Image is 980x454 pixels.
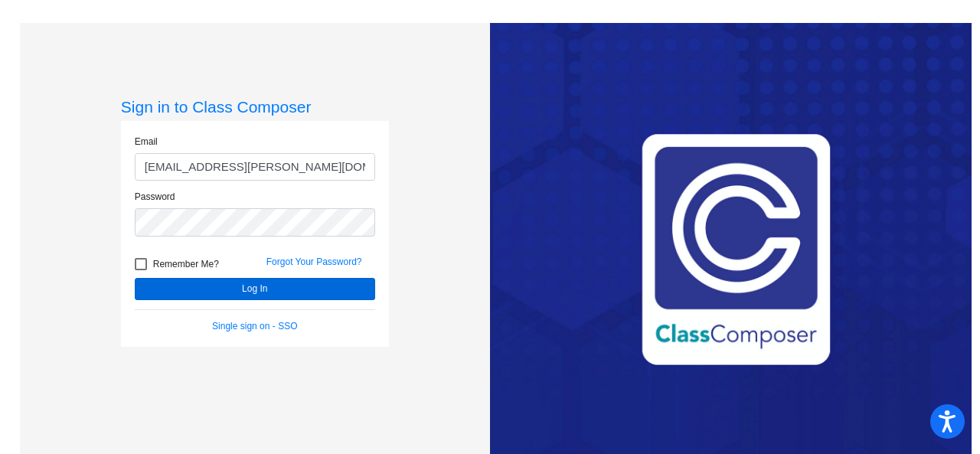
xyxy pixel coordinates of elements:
h3: Sign in to Class Composer [121,97,389,116]
button: Log In [135,278,375,300]
label: Email [135,135,158,149]
a: Single sign on - SSO [212,321,297,332]
a: Forgot Your Password? [266,256,362,267]
label: Password [135,190,175,204]
span: Remember Me? [153,255,219,273]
